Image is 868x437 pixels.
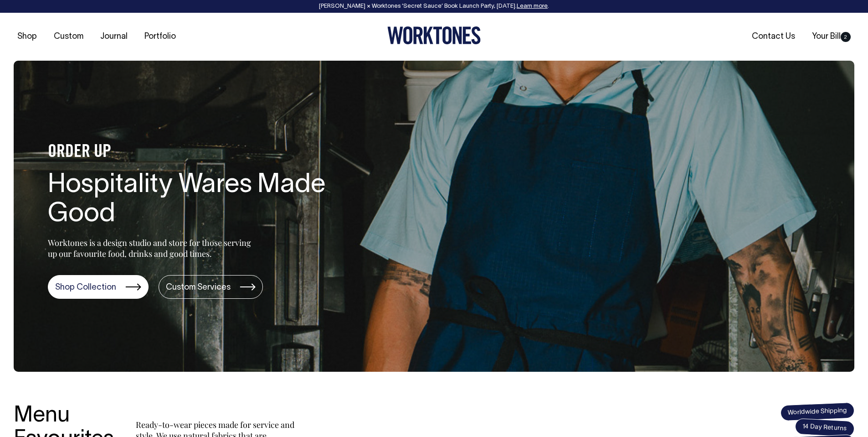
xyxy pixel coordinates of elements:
a: Shop [14,29,41,44]
a: Custom [50,29,87,44]
h1: Hospitality Wares Made Good [48,171,339,229]
a: Contact Us [748,29,799,44]
span: 2 [841,32,851,42]
a: Portfolio [141,29,180,44]
a: Learn more [517,4,548,9]
a: Shop Collection [48,275,149,299]
h4: ORDER UP [48,143,339,162]
a: Journal [97,29,131,44]
a: Your Bill2 [808,29,854,44]
div: [PERSON_NAME] × Worktones ‘Secret Sauce’ Book Launch Party, [DATE]. . [9,3,859,10]
a: Custom Services [159,275,263,299]
span: Worldwide Shipping [780,402,854,421]
p: Worktones is a design studio and store for those serving up our favourite food, drinks and good t... [48,237,255,259]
